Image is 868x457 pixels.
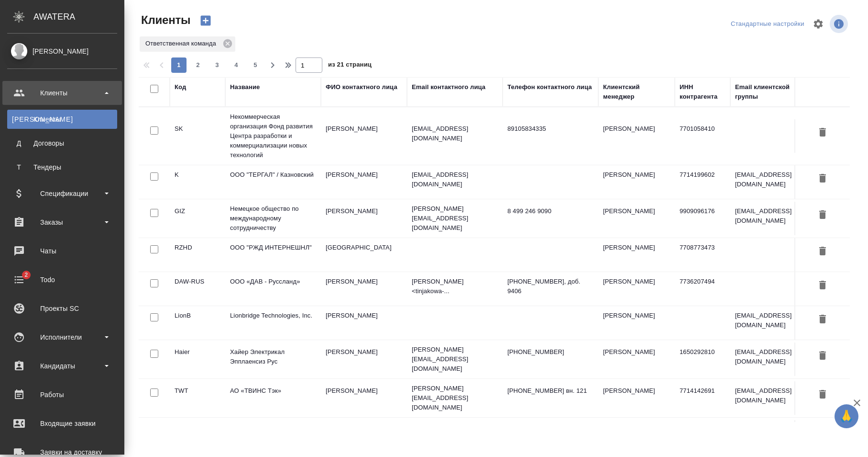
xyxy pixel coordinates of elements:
[170,343,225,376] td: Haier
[225,199,321,238] td: Немецкое общество по международному сотрудничеству
[412,384,498,412] p: [PERSON_NAME][EMAIL_ADDRESS][DOMAIN_NAME]
[2,297,122,320] a: Проекты SC
[225,343,321,376] td: Хайер Электрикал Эпплаенсиз Рус
[603,82,670,102] div: Клиентский менеджер
[225,381,321,415] td: АО «ТВИНС Тэк»
[2,383,122,407] a: Работы
[598,306,675,340] td: [PERSON_NAME]
[814,206,831,224] button: Удалить
[225,107,321,165] td: Некоммерческая организация Фонд развития Центра разработки и коммерциализации новых технологий
[730,202,816,235] td: [EMAIL_ADDRESS][DOMAIN_NAME]
[229,57,244,73] button: 4
[7,158,117,177] a: ТТендеры
[730,306,816,340] td: [EMAIL_ADDRESS][DOMAIN_NAME]
[675,202,730,235] td: 9909096176
[814,243,831,261] button: Удалить
[814,124,831,142] button: Удалить
[814,170,831,188] button: Удалить
[170,202,225,235] td: GIZ
[190,60,206,70] span: 2
[7,416,117,431] div: Входящие заявки
[507,347,593,357] p: [PHONE_NUMBER]
[229,60,244,70] span: 4
[507,386,593,396] p: [PHONE_NUMBER] вн. 121
[328,59,372,73] span: из 21 страниц
[7,273,117,287] div: Todo
[321,202,407,235] td: [PERSON_NAME]
[12,114,112,124] div: Клиенты
[170,272,225,306] td: DAW-RUS
[321,272,407,306] td: [PERSON_NAME]
[321,343,407,376] td: [PERSON_NAME]
[145,39,220,48] p: Ответственная команда
[735,82,812,102] div: Email клиентской группы
[7,215,117,229] div: Заказы
[730,420,816,454] td: [EMAIL_ADDRESS][DOMAIN_NAME]
[12,138,112,148] div: Договоры
[675,381,730,415] td: 7714142691
[507,124,593,134] p: 89105834335
[7,186,117,201] div: Спецификации
[2,268,122,292] a: 2Todo
[598,343,675,376] td: [PERSON_NAME]
[225,165,321,199] td: ООО "ТЕРГАЛ" / Казновский
[230,82,260,92] div: Название
[7,301,117,316] div: Проекты SC
[814,386,831,404] button: Удалить
[7,388,117,402] div: Работы
[175,82,186,92] div: Код
[170,238,225,272] td: RZHD
[7,86,117,100] div: Клиенты
[598,238,675,272] td: [PERSON_NAME]
[675,238,730,272] td: 7708773473
[7,134,117,153] a: ДДоговоры
[7,359,117,373] div: Кандидаты
[170,306,225,340] td: LionB
[835,404,858,428] button: 🙏
[807,12,830,35] span: Настроить таблицу
[321,381,407,415] td: [PERSON_NAME]
[412,82,485,92] div: Email контактного лица
[194,12,217,29] button: Создать
[507,206,593,216] p: 8 499 246 9090
[598,272,675,306] td: [PERSON_NAME]
[209,57,225,73] button: 3
[412,204,498,233] p: [PERSON_NAME][EMAIL_ADDRESS][DOMAIN_NAME]
[412,277,498,296] p: [PERSON_NAME] <tinjakowa-...
[170,381,225,415] td: TWT
[680,82,725,102] div: ИНН контрагента
[412,124,498,143] p: [EMAIL_ADDRESS][DOMAIN_NAME]
[7,330,117,344] div: Исполнители
[170,119,225,153] td: SK
[209,60,225,70] span: 3
[12,162,112,172] div: Тендеры
[412,345,498,374] p: [PERSON_NAME][EMAIL_ADDRESS][DOMAIN_NAME]
[598,381,675,415] td: [PERSON_NAME]
[507,82,592,92] div: Телефон контактного лица
[830,15,850,33] span: Посмотреть информацию
[675,343,730,376] td: 1650292810
[170,420,225,454] td: SKF
[730,381,816,415] td: [EMAIL_ADDRESS][DOMAIN_NAME]
[838,406,855,426] span: 🙏
[225,272,321,306] td: ООО «ДАВ - Руссланд»
[139,12,190,28] span: Клиенты
[675,119,730,153] td: 7701058410
[248,60,263,70] span: 5
[33,7,124,26] div: AWATERA
[7,244,117,258] div: Чаты
[7,46,117,57] div: [PERSON_NAME]
[507,277,593,296] p: [PHONE_NUMBER], доб. 9406
[2,239,122,263] a: Чаты
[321,119,407,153] td: [PERSON_NAME]
[728,17,807,32] div: split button
[321,238,407,272] td: [GEOGRAPHIC_DATA]
[675,165,730,199] td: 7714199602
[675,272,730,306] td: 7736207494
[140,36,235,52] div: Ответственная команда
[225,420,321,454] td: ООО «СКФ»
[598,119,675,153] td: [PERSON_NAME]
[19,270,33,280] span: 2
[225,238,321,272] td: ООО "РЖД ИНТЕРНЕШНЛ"
[170,165,225,199] td: K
